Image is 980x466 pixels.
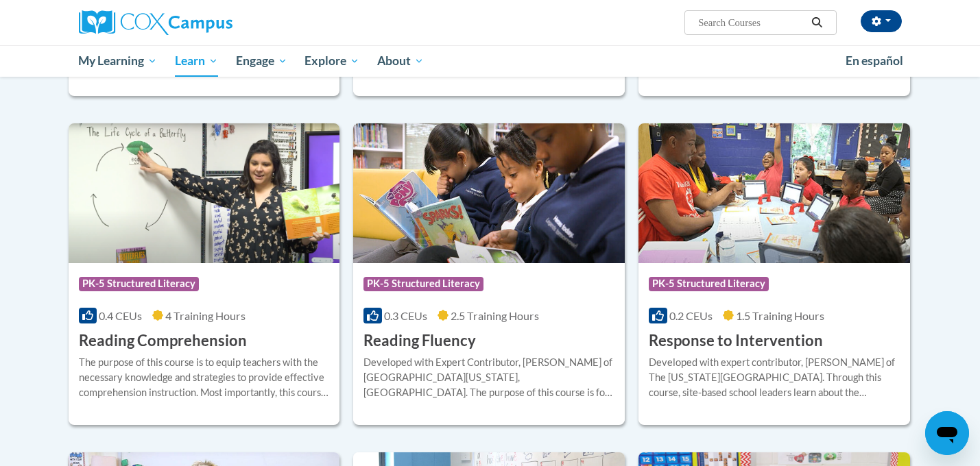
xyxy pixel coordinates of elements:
[166,45,227,77] a: Learn
[353,123,625,263] img: Course Logo
[649,277,769,291] span: PK-5 Structured Literacy
[363,277,483,291] span: PK-5 Structured Literacy
[846,53,903,68] span: En español
[649,355,900,400] div: Developed with expert contributor, [PERSON_NAME] of The [US_STATE][GEOGRAPHIC_DATA]. Through this...
[353,123,625,425] a: Course LogoPK-5 Structured Literacy0.3 CEUs2.5 Training Hours Reading FluencyDeveloped with Exper...
[79,355,330,400] div: The purpose of this course is to equip teachers with the necessary knowledge and strategies to pr...
[649,330,823,352] h3: Response to Intervention
[669,309,713,322] span: 0.2 CEUs
[70,45,167,77] a: My Learning
[165,309,246,322] span: 4 Training Hours
[69,123,340,263] img: Course Logo
[175,53,218,69] span: Learn
[79,10,339,35] a: Cox Campus
[925,411,969,455] iframe: Button to launch messaging window
[79,10,232,35] img: Cox Campus
[99,309,142,322] span: 0.4 CEUs
[638,123,910,263] img: Course Logo
[304,53,359,69] span: Explore
[377,53,424,69] span: About
[806,14,827,31] button: Search
[296,45,368,77] a: Explore
[697,14,806,31] input: Search Courses
[368,45,433,77] a: About
[79,330,247,352] h3: Reading Comprehension
[79,277,199,291] span: PK-5 Structured Literacy
[638,123,910,425] a: Course LogoPK-5 Structured Literacy0.2 CEUs1.5 Training Hours Response to InterventionDeveloped w...
[363,355,614,400] div: Developed with Expert Contributor, [PERSON_NAME] of [GEOGRAPHIC_DATA][US_STATE], [GEOGRAPHIC_DATA...
[363,330,476,352] h3: Reading Fluency
[451,309,539,322] span: 2.5 Training Hours
[384,309,427,322] span: 0.3 CEUs
[227,45,296,77] a: Engage
[58,45,922,77] div: Main menu
[236,53,287,69] span: Engage
[837,47,912,75] a: En español
[69,123,340,425] a: Course LogoPK-5 Structured Literacy0.4 CEUs4 Training Hours Reading ComprehensionThe purpose of t...
[78,53,157,69] span: My Learning
[736,309,824,322] span: 1.5 Training Hours
[861,10,902,32] button: Account Settings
